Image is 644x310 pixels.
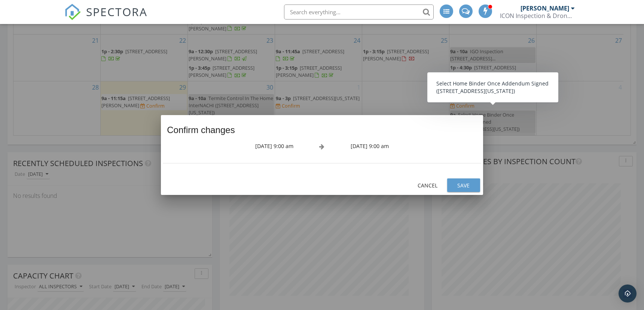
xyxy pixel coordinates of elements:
[453,181,474,189] div: Save
[619,285,637,303] div: Open Intercom Messenger
[284,4,434,19] input: Search everything...
[161,115,483,142] div: Confirm changes
[161,142,295,151] div: [DATE] 9:00 am
[411,178,444,192] button: Cancel
[64,10,147,26] a: SPECTORA
[447,178,480,192] button: Save
[417,181,438,189] div: Cancel
[349,142,483,151] div: [DATE] 9:00 am
[500,12,575,19] div: ICON Inspection & Drone Services, LLC
[64,4,81,20] img: The Best Home Inspection Software - Spectora
[521,4,569,12] div: [PERSON_NAME]
[86,4,147,19] span: SPECTORA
